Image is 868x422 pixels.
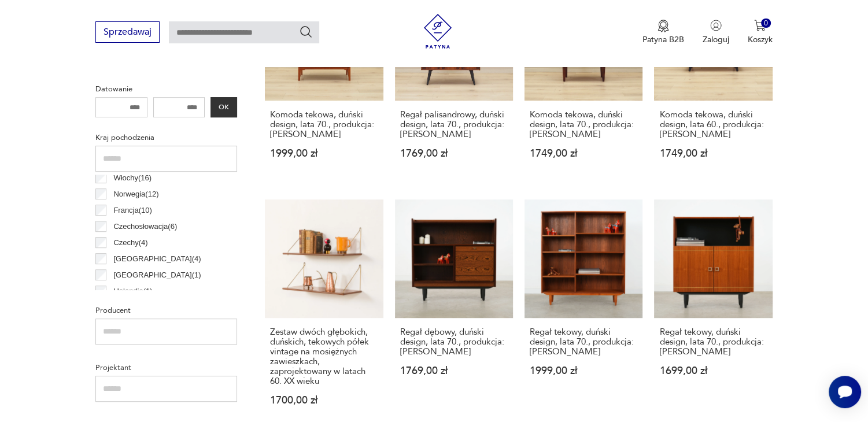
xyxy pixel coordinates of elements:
[530,110,637,139] h3: Komoda tekowa, duński design, lata 70., produkcja: [PERSON_NAME]
[761,18,771,28] div: 0
[659,110,767,139] h3: Komoda tekowa, duński design, lata 60., produkcja: [PERSON_NAME]
[113,236,147,249] p: Czechy ( 4 )
[113,285,152,298] p: Holandia ( 1 )
[95,304,237,317] p: Producent
[420,14,455,49] img: Patyna - sklep z meblami i dekoracjami vintage
[113,172,152,184] p: Włochy ( 16 )
[270,149,378,158] p: 1999,00 zł
[95,21,160,43] button: Sprzedawaj
[113,253,201,265] p: [GEOGRAPHIC_DATA] ( 4 )
[95,361,237,374] p: Projektant
[113,269,201,282] p: [GEOGRAPHIC_DATA] ( 1 )
[659,327,767,357] h3: Regał tekowy, duński design, lata 70., produkcja: [PERSON_NAME]
[400,149,508,158] p: 1769,00 zł
[659,149,767,158] p: 1749,00 zł
[703,20,729,45] button: Zaloguj
[113,220,177,233] p: Czechosłowacja ( 6 )
[270,395,378,405] p: 1700,00 zł
[748,20,773,45] button: 0Koszyk
[703,34,729,45] p: Zaloguj
[530,149,637,158] p: 1749,00 zł
[270,327,378,386] h3: Zestaw dwóch głębokich, duńskich, tekowych półek vintage na mosiężnych zawieszkach, zaprojektowan...
[642,20,684,45] button: Patyna B2B
[270,110,378,139] h3: Komoda tekowa, duński design, lata 70., produkcja: [PERSON_NAME]
[658,20,669,32] img: Ikona medalu
[659,366,767,376] p: 1699,00 zł
[299,25,313,39] button: Szukaj
[400,327,508,357] h3: Regał dębowy, duński design, lata 70., produkcja: [PERSON_NAME]
[642,34,684,45] p: Patyna B2B
[210,97,237,117] button: OK
[748,34,773,45] p: Koszyk
[95,131,237,144] p: Kraj pochodzenia
[710,20,722,31] img: Ikonka użytkownika
[113,204,152,217] p: Francja ( 10 )
[642,20,684,45] a: Ikona medaluPatyna B2B
[530,366,637,376] p: 1999,00 zł
[829,376,861,408] iframe: Smartsupp widget button
[754,20,766,31] img: Ikona koszyka
[400,366,508,376] p: 1769,00 zł
[113,188,158,201] p: Norwegia ( 12 )
[400,110,508,139] h3: Regał palisandrowy, duński design, lata 70., produkcja: [PERSON_NAME]
[95,29,160,37] a: Sprzedawaj
[95,83,237,95] p: Datowanie
[530,327,637,357] h3: Regał tekowy, duński design, lata 70., produkcja: [PERSON_NAME]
